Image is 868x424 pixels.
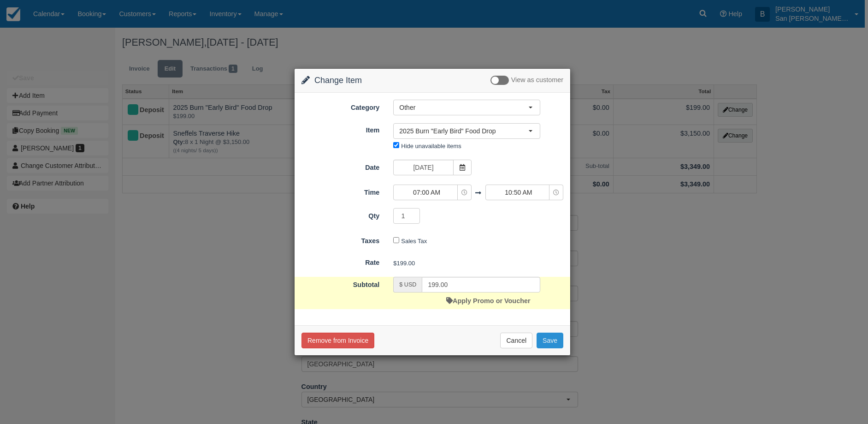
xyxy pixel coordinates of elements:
label: Hide unavailable items [401,143,461,149]
button: 10:50 AM [485,185,563,200]
a: Apply Promo or Voucher [446,297,530,305]
span: View as customer [511,77,563,84]
button: 2025 Burn "Early Bird" Food Drop [393,123,540,139]
span: 07:00 AM [394,188,459,197]
button: 07:00 AM [393,185,471,200]
label: Date [295,160,386,173]
label: Subtotal [295,277,386,290]
button: Other [393,100,540,115]
label: Category [295,100,386,113]
label: Qty [295,208,386,221]
span: 2025 Burn "Early Bird" Food Drop [399,126,528,136]
button: Cancel [500,333,532,348]
div: $199.00 [386,256,570,271]
label: Sales Tax [401,238,427,245]
small: $ USD [399,281,416,288]
label: Time [295,185,386,197]
span: 10:50 AM [486,188,551,197]
label: Taxes [295,233,386,246]
button: Save [537,333,563,348]
button: Remove from Invoice [301,333,374,348]
label: Rate [295,255,386,268]
span: Other [399,103,528,112]
span: Change Item [314,76,362,85]
label: Item [295,122,386,135]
